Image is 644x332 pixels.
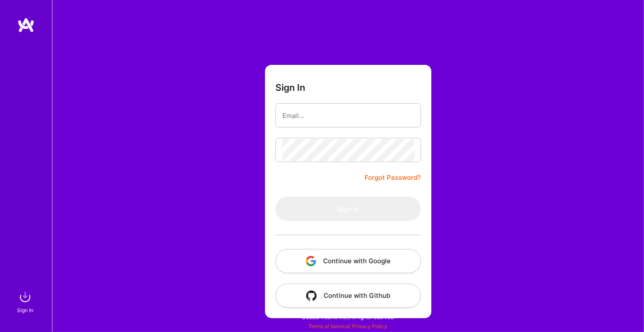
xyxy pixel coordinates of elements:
input: Email... [282,105,414,127]
img: sign in [16,288,34,306]
div: Sign In [17,306,33,315]
img: icon [306,256,316,266]
a: Forgot Password? [365,172,421,183]
span: | [309,323,388,329]
a: sign inSign In [18,288,34,315]
div: © 2025 ATeams Inc., All rights reserved. [52,306,644,328]
button: Sign In [275,197,421,221]
button: Continue with Github [275,284,421,308]
h3: Sign In [275,82,305,93]
a: Terms of Service [309,323,350,329]
img: icon [306,290,317,301]
a: Privacy Policy [353,323,388,329]
button: Continue with Google [275,249,421,273]
img: logo [17,17,35,33]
